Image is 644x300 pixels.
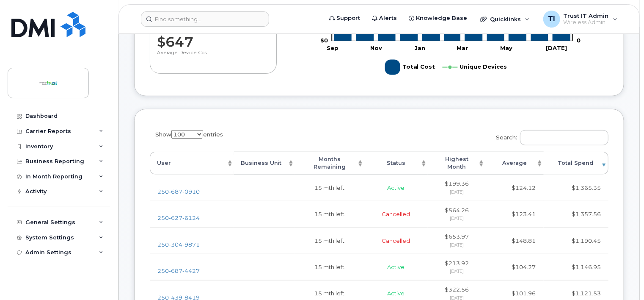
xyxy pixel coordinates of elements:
[382,237,410,244] span: Cancelled
[546,45,567,52] tspan: [DATE]
[157,188,200,195] a: 2506870910
[474,11,536,28] div: Quicklinks
[450,242,464,248] span: [DATE]
[450,269,464,274] span: [DATE]
[445,260,469,267] span: $213.92
[415,45,425,52] tspan: Jan
[388,290,405,297] span: Active
[485,175,543,200] td: $124.12
[182,267,200,274] span: 4427
[157,214,200,221] span: 250
[157,214,200,221] a: 2506276124
[485,254,543,280] td: $104.27
[403,10,473,27] a: Knowledge Base
[157,241,200,248] a: 2503049871
[490,16,521,22] span: Quicklinks
[385,56,507,78] g: Legend
[295,152,364,175] th: Months Remaining: activate to sort column ascending
[234,152,295,175] th: Business Unit: activate to sort column ascending
[564,19,609,26] span: Wireless Admin
[320,37,328,44] tspan: $0
[157,188,200,195] span: 250
[323,10,366,27] a: Support
[450,216,464,221] span: [DATE]
[445,286,469,293] span: $322.56
[428,152,485,175] th: Highest Month: activate to sort column ascending
[182,214,200,221] span: 6124
[150,152,234,175] th: User: activate to sort column ascending
[385,56,435,78] g: Total Cost
[544,227,608,253] td: $1,190.45
[457,45,468,52] tspan: Mar
[577,37,581,44] tspan: 0
[445,233,469,240] span: $653.97
[157,267,200,274] span: 250
[491,125,608,148] label: Search:
[485,152,543,175] th: Average: activate to sort column ascending
[295,201,364,227] td: 15 mth left
[450,189,464,195] span: [DATE]
[157,26,270,50] dd: $647
[141,11,269,27] input: Find something...
[157,267,200,274] a: 2506874427
[544,254,608,280] td: $1,146.95
[520,130,608,145] input: Search:
[544,152,608,175] th: Total Spend: activate to sort column ascending
[544,201,608,227] td: $1,357.56
[169,214,182,221] span: 627
[388,184,405,191] span: Active
[379,14,397,22] span: Alerts
[182,241,200,248] span: 9871
[336,14,360,22] span: Support
[366,10,403,27] a: Alerts
[485,227,543,253] td: $148.81
[370,45,382,52] tspan: Nov
[443,56,507,78] g: Unique Devices
[416,14,467,22] span: Knowledge Base
[295,175,364,200] td: 15 mth left
[445,180,469,187] span: $199.36
[295,254,364,280] td: 15 mth left
[564,12,609,19] span: Trust IT Admin
[537,11,624,28] div: Trust IT Admin
[485,201,543,227] td: $123.41
[150,125,223,142] label: Show entries
[382,211,410,217] span: Cancelled
[364,152,428,175] th: Status: activate to sort column ascending
[169,241,182,248] span: 304
[157,50,270,65] p: Average Device Cost
[157,241,200,248] span: 250
[445,207,469,214] span: $564.26
[295,227,364,253] td: 15 mth left
[182,188,200,195] span: 0910
[388,264,405,270] span: Active
[169,188,182,195] span: 687
[169,267,182,274] span: 687
[171,130,203,139] select: Showentries
[327,45,339,52] tspan: Sep
[548,14,555,24] span: TI
[544,175,608,200] td: $1,365.35
[500,45,512,52] tspan: May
